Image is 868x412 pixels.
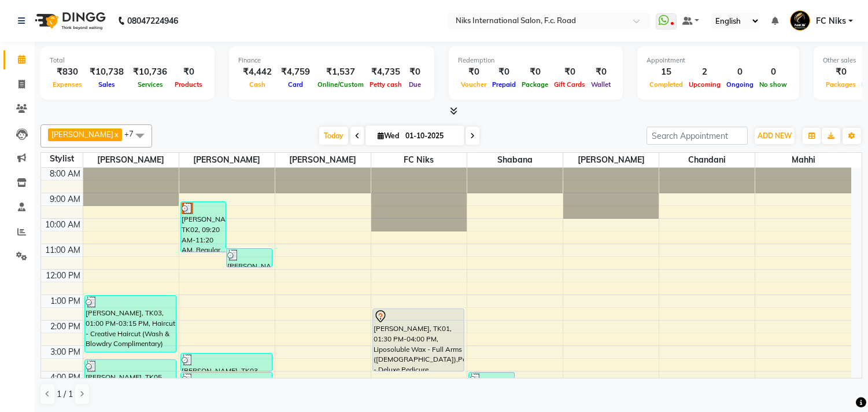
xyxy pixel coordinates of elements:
[519,65,551,79] div: ₹0
[458,65,489,79] div: ₹0
[402,127,460,145] input: 2025-10-01
[181,373,272,384] div: [PERSON_NAME] hinge, TK06, 04:00 PM-04:30 PM, Styling - Blow Dry With Wash (Medium) ([DEMOGRAPHIC...
[686,80,723,89] span: Upcoming
[319,127,348,145] span: Today
[405,65,425,79] div: ₹0
[48,371,83,384] div: 4:00 PM
[50,56,205,65] div: Total
[686,65,723,79] div: 2
[458,56,614,65] div: Redemption
[467,153,563,167] span: Shabana
[756,80,790,89] span: No show
[135,80,166,89] span: Services
[43,270,83,282] div: 12:00 PM
[315,65,367,79] div: ₹1,537
[551,80,588,89] span: Gift Cards
[489,65,519,79] div: ₹0
[647,56,790,65] div: Appointment
[227,249,272,267] div: [PERSON_NAME], TK04, 11:10 AM-11:55 AM, Haircut - Creative Haircut (Wash & Blowdry Complimentary)...
[181,354,272,371] div: [PERSON_NAME], TK03, 03:15 PM-04:00 PM, Haircut - Creative Haircut (Wash & Blowdry Complimentary)...
[489,80,519,89] span: Prepaid
[563,153,659,167] span: [PERSON_NAME]
[367,65,405,79] div: ₹4,735
[113,130,119,139] a: x
[647,80,686,89] span: Completed
[469,373,514,390] div: [PERSON_NAME], TK03, 04:00 PM-04:45 PM, Haircut - Creative Haircut (Wash & Blowdry Complimentary)...
[124,129,142,138] span: +7
[50,65,85,79] div: ₹830
[647,127,748,145] input: Search Appointment
[816,15,846,27] span: FC Niks
[406,80,424,89] span: Due
[43,244,83,256] div: 11:00 AM
[85,296,176,352] div: [PERSON_NAME], TK03, 01:00 PM-03:15 PM, Haircut - Creative Haircut (Wash & Blowdry Complimentary)...
[172,80,205,89] span: Products
[48,295,83,307] div: 1:00 PM
[48,321,83,333] div: 2:00 PM
[51,130,113,139] span: [PERSON_NAME]
[41,153,83,165] div: Stylist
[588,80,614,89] span: Wallet
[128,65,172,79] div: ₹10,736
[723,80,756,89] span: Ongoing
[647,65,686,79] div: 15
[47,193,83,205] div: 9:00 AM
[47,168,83,180] div: 8:00 AM
[181,202,226,252] div: [PERSON_NAME], TK02, 09:20 AM-11:20 AM, Regular Color Highlights - Long ([DEMOGRAPHIC_DATA]) (₹6999)
[551,65,588,79] div: ₹0
[50,80,85,89] span: Expenses
[276,65,315,79] div: ₹4,759
[723,65,756,79] div: 0
[373,309,464,371] div: [PERSON_NAME], TK01, 01:30 PM-04:00 PM, Liposoluble Wax - Full Arms ([DEMOGRAPHIC_DATA]),Pedicure...
[29,5,109,37] img: logo
[179,153,275,167] span: [PERSON_NAME]
[57,388,73,400] span: 1 / 1
[275,153,371,167] span: [PERSON_NAME]
[315,80,367,89] span: Online/Custom
[85,360,176,396] div: [PERSON_NAME], TK05, 03:30 PM-05:00 PM, Root Touch Up (Up To 1.5 Inch) - [MEDICAL_DATA] Free Colo...
[367,80,405,89] span: Petty cash
[458,80,489,89] span: Voucher
[43,219,83,231] div: 10:00 AM
[588,65,614,79] div: ₹0
[758,131,792,140] span: ADD NEW
[756,65,790,79] div: 0
[238,56,425,65] div: Finance
[755,128,795,144] button: ADD NEW
[48,346,83,358] div: 3:00 PM
[371,153,467,167] span: FC Niks
[755,153,851,167] span: Mahhi
[823,80,859,89] span: Packages
[519,80,551,89] span: Package
[285,80,306,89] span: Card
[790,10,810,31] img: FC Niks
[85,65,128,79] div: ₹10,738
[659,153,755,167] span: Chandani
[375,131,402,140] span: Wed
[95,80,118,89] span: Sales
[172,65,205,79] div: ₹0
[246,80,268,89] span: Cash
[238,65,276,79] div: ₹4,442
[83,153,179,167] span: [PERSON_NAME]
[823,65,859,79] div: ₹0
[127,5,178,37] b: 08047224946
